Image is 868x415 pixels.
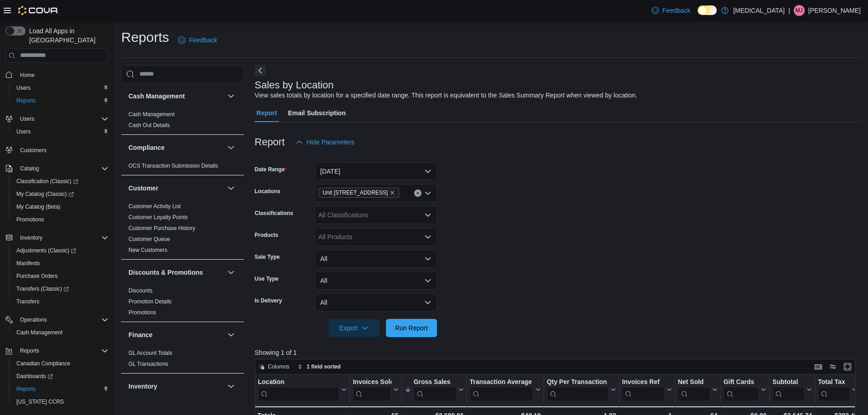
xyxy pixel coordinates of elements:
label: Classifications [255,210,293,217]
button: Columns [255,361,293,372]
button: Inventory [128,382,224,391]
button: Reports [2,344,112,357]
div: Location [258,378,339,386]
button: Reports [9,383,112,395]
img: Cova [18,6,59,15]
div: Gift Card Sales [723,378,759,401]
a: [US_STATE] CCRS [13,396,67,407]
a: Transfers (Classic) [13,283,72,294]
button: Operations [16,314,51,325]
span: Cash Management [16,329,62,336]
button: Discounts & Promotions [226,267,236,278]
button: Cash Management [128,92,224,101]
span: Hide Parameters [307,138,354,147]
button: Transaction Average [469,378,540,401]
span: Manifests [13,258,108,269]
button: Inventory [16,232,46,243]
a: Dashboards [9,370,112,383]
div: Invoices Sold [353,378,391,386]
span: GL Account Totals [128,349,172,357]
span: Purchase Orders [13,271,108,282]
button: Finance [226,329,236,340]
a: Transfers (Classic) [9,282,112,295]
span: Catalog [20,165,39,172]
span: Customer Loyalty Points [128,214,188,221]
button: Invoices Sold [353,378,398,401]
button: Canadian Compliance [9,357,112,370]
label: Sale Type [255,253,280,261]
span: Users [16,113,108,124]
span: Purchase Orders [16,272,58,280]
span: Columns [268,363,289,370]
a: My Catalog (Classic) [9,188,112,200]
span: Promotions [128,309,156,316]
div: Mallory Jonn [794,5,805,16]
p: [PERSON_NAME] [808,5,861,16]
a: Promotion Details [128,298,172,305]
button: Users [16,113,38,124]
button: Run Report [386,319,437,337]
span: Classification (Classic) [13,176,108,187]
button: Manifests [9,257,112,270]
span: Reports [16,97,36,104]
button: Compliance [128,143,224,152]
span: Feedback [663,6,690,15]
span: Feedback [189,36,217,45]
button: Home [2,68,112,82]
button: Subtotal [772,378,812,401]
div: Cash Management [121,109,244,134]
a: GL Transactions [128,361,168,367]
button: Customer [128,184,224,193]
button: Inventory [2,231,112,244]
button: Gift Cards [723,378,766,401]
span: Transfers (Classic) [13,283,108,294]
label: Date Range [255,166,287,173]
span: MJ [796,5,803,16]
button: Customers [2,143,112,157]
a: Customer Purchase History [128,225,195,231]
div: Transaction Average [469,378,533,401]
label: Use Type [255,275,278,282]
div: Qty Per Transaction [547,378,609,401]
div: Invoices Sold [353,378,391,401]
div: Customer [121,201,244,259]
a: Reports [13,384,39,395]
span: GL Transactions [128,360,168,368]
span: Discounts [128,287,153,294]
a: Promotions [128,309,156,316]
a: Classification (Classic) [9,175,112,188]
p: [MEDICAL_DATA] [733,5,785,16]
span: Transfers [16,298,39,305]
button: Finance [128,330,224,339]
button: Enter fullscreen [842,361,853,372]
a: Customer Activity List [128,203,181,210]
div: Finance [121,348,244,373]
span: Customer Queue [128,236,170,243]
a: Adjustments (Classic) [9,244,112,257]
div: Subtotal [772,378,805,386]
span: My Catalog (Classic) [16,190,74,198]
div: Compliance [121,160,244,175]
div: Total Tax [818,378,850,401]
button: Net Sold [678,378,717,401]
button: Discounts & Promotions [128,268,224,277]
h3: Report [255,137,285,148]
span: Washington CCRS [13,396,108,407]
a: Discounts [128,287,153,294]
span: Home [20,72,35,79]
span: Reports [16,345,108,356]
span: Load All Apps in [GEOGRAPHIC_DATA] [26,26,108,45]
a: My Catalog (Beta) [13,201,64,212]
button: Hide Parameters [292,133,358,151]
a: Manifests [13,258,43,269]
button: [US_STATE] CCRS [9,395,112,408]
button: Customer [226,183,236,194]
div: Gross Sales [413,378,456,386]
button: Qty Per Transaction [547,378,616,401]
h3: Compliance [128,143,164,152]
span: Users [20,115,34,123]
h1: Reports [121,28,169,46]
a: GL Account Totals [128,350,172,356]
button: Inventory [226,381,236,392]
div: Net Sold [678,378,710,401]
